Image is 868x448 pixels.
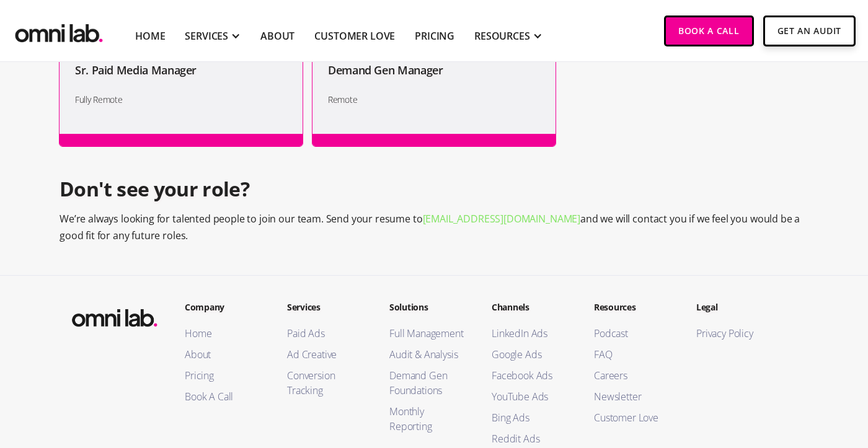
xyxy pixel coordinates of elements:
[185,29,228,43] div: SERVICES
[492,410,569,425] a: Bing Ads
[389,404,467,434] a: Monthly Reporting
[594,389,671,404] a: Newsletter
[806,389,868,448] iframe: Chat Widget
[328,61,443,79] h1: Demand Gen Manager
[75,90,287,109] h1: Fully Remote
[474,29,530,43] div: RESOURCES
[260,29,294,43] a: About
[185,389,262,404] a: Book A Call
[60,177,808,201] h2: Don't see your role?
[594,347,671,362] a: FAQ
[287,347,365,362] a: Ad Creative
[314,29,395,43] a: Customer Love
[60,211,808,244] p: We’re always looking for talented people to join our team. Send your resume to and we will contac...
[287,301,365,314] h2: Services
[389,301,467,314] h2: Solutions
[492,326,569,341] a: LinkedIn Ads
[664,15,754,46] a: Book a Call
[415,29,454,43] a: Pricing
[492,301,569,314] h2: Channels
[185,347,262,362] a: About
[492,431,569,446] a: Reddit Ads
[389,326,467,341] a: Full Management
[12,15,105,46] a: home
[75,61,197,79] h1: Sr. Paid Media Manager
[492,368,569,383] a: Facebook Ads
[185,368,262,383] a: Pricing
[594,301,671,314] h2: Resources
[389,347,467,362] a: Audit & Analysis
[287,368,365,398] a: Conversion Tracking
[492,347,569,362] a: Google Ads
[135,29,165,43] a: Home
[60,24,303,146] a: Sr. Paid Media ManagerFully Remote
[328,90,540,109] h1: Remote
[696,301,774,314] h2: Legal
[12,15,105,46] img: Omni Lab: B2B SaaS Demand Generation Agency
[594,326,671,341] a: Podcast
[312,24,556,146] a: Demand Gen ManagerRemote
[696,326,774,341] a: Privacy Policy
[594,410,671,425] a: Customer Love
[423,212,581,226] a: [EMAIL_ADDRESS][DOMAIN_NAME]
[389,368,467,398] a: Demand Gen Foundations
[287,326,365,341] a: Paid Ads
[69,301,160,330] img: Omni Lab: B2B SaaS Demand Generation Agency
[185,326,262,341] a: Home
[763,15,856,46] a: Get An Audit
[185,301,262,314] h2: Company
[492,389,569,404] a: YouTube Ads
[594,368,671,383] a: Careers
